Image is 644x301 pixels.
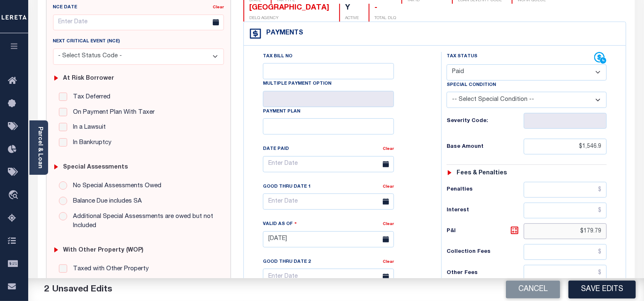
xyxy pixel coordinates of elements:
[524,203,607,218] input: $
[506,281,560,299] button: Cancel
[447,207,524,214] h6: Interest
[263,259,311,266] label: Good Thru Date 2
[44,285,49,294] span: 2
[263,81,331,88] label: Multiple Payment Option
[569,281,636,299] button: Save Edits
[262,29,303,37] h4: Payments
[263,146,289,153] label: Date Paid
[263,231,394,247] input: Enter Date
[69,93,110,102] label: Tax Deferred
[69,264,149,274] label: Taxed with Other Property
[63,164,128,171] h6: Special Assessments
[69,212,218,231] label: Additional Special Assessments are owed but not Included
[447,53,477,60] label: Tax Status
[53,4,78,11] label: NCE Date
[63,247,143,254] h6: with Other Property (WOP)
[263,193,394,210] input: Enter Date
[8,190,21,201] i: travel_explore
[69,138,112,148] label: In Bankruptcy
[457,170,507,177] h6: Fees & Penalties
[447,118,524,125] h6: Severity Code:
[447,270,524,277] h6: Other Fees
[69,108,155,117] label: On Payment Plan With Taxer
[213,5,224,10] a: Clear
[53,38,120,45] label: Next Critical Event (NCE)
[447,186,524,193] h6: Penalties
[383,185,394,189] a: Clear
[263,269,394,285] input: Enter Date
[263,53,292,60] label: Tax Bill No
[249,15,329,22] p: DELQ AGENCY
[524,182,607,198] input: $
[374,4,396,13] div: -
[374,15,396,22] p: TOTAL DLQ
[69,197,142,206] label: Balance Due includes SA
[63,75,114,82] h6: At Risk Borrower
[263,156,394,172] input: Enter Date
[524,244,607,260] input: $
[345,15,359,22] p: ACTIVE
[447,144,524,150] h6: Base Amount
[69,181,161,191] label: No Special Assessments Owed
[345,4,359,13] div: Y
[53,15,224,31] input: Enter Date
[263,184,311,191] label: Good Thru Date 1
[447,82,496,89] label: Special Condition
[383,147,394,151] a: Clear
[383,222,394,226] a: Clear
[524,223,607,239] input: $
[249,4,329,13] div: [GEOGRAPHIC_DATA]
[447,249,524,255] h6: Collection Fees
[263,108,300,115] label: Payment Plan
[524,139,607,154] input: $
[447,225,524,237] h6: P&I
[524,265,607,281] input: $
[69,123,106,132] label: In a Lawsuit
[37,127,43,169] a: Parcel & Loan
[263,220,297,228] label: Valid as Of
[52,285,112,294] span: Unsaved Edits
[383,260,394,264] a: Clear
